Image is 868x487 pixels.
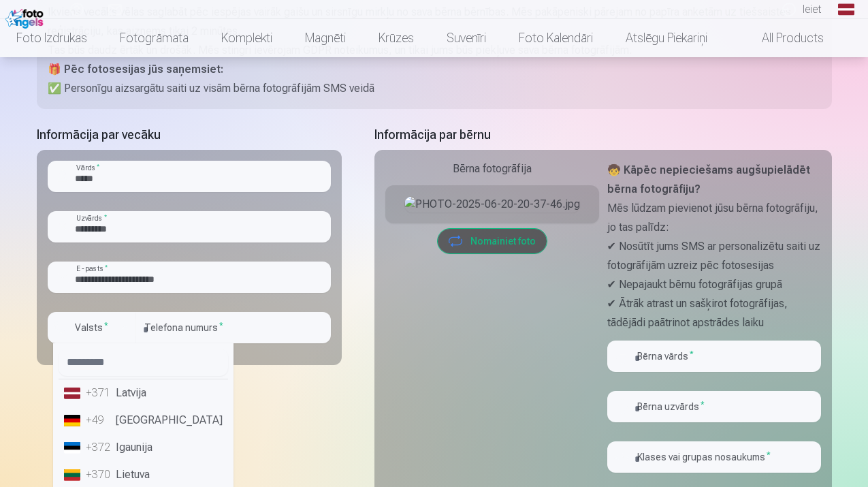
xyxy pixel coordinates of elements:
a: Magnēti [289,19,362,57]
p: Mēs lūdzam pievienot jūsu bērna fotogrāfiju, jo tas palīdz: [607,199,821,237]
a: Krūzes [362,19,430,57]
a: Atslēgu piekariņi [609,19,724,57]
p: ✅ Personīgu aizsargātu saiti uz visām bērna fotogrāfijām SMS veidā [48,79,821,98]
li: Latvija [59,379,228,407]
div: Bērna fotogrāfija [385,161,599,177]
p: ✔ Ātrāk atrast un sašķirot fotogrāfijas, tādējādi paātrinot apstrādes laiku [607,294,821,332]
div: +372 [86,439,113,456]
li: Igaunija [59,434,228,461]
div: +370 [86,467,113,483]
a: Komplekti [205,19,289,57]
img: /fa1 [5,5,47,29]
button: Valsts* [48,312,136,343]
a: All products [724,19,840,57]
strong: 🎁 Pēc fotosesijas jūs saņemsiet: [48,63,223,76]
p: ✔ Nosūtīt jums SMS ar personalizētu saiti uz fotogrāfijām uzreiz pēc fotosesijas [607,237,821,275]
li: [GEOGRAPHIC_DATA] [59,407,228,434]
h5: Informācija par vecāku [37,125,342,144]
div: +371 [86,385,113,401]
strong: 🧒 Kāpēc nepieciešams augšupielādēt bērna fotogrāfiju? [607,163,810,195]
label: Valsts [69,321,114,334]
img: PHOTO-2025-06-20-20-37-46.jpg [404,196,580,213]
div: +49 [86,412,113,428]
p: ✔ Nepajaukt bērnu fotogrāfijas grupā [607,275,821,294]
a: Fotogrāmata [103,19,205,57]
h5: Informācija par bērnu [374,125,832,144]
a: Foto kalendāri [502,19,609,57]
button: Nomainiet foto [438,229,547,253]
a: Suvenīri [430,19,502,57]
